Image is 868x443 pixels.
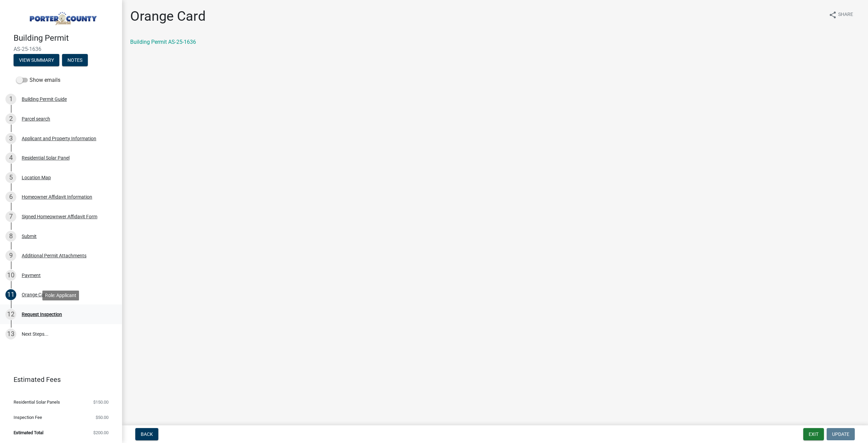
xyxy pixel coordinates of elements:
[838,11,853,19] span: Share
[5,270,16,281] div: 10
[96,415,108,420] span: $50.00
[829,11,837,19] i: share
[5,329,16,339] div: 13
[22,116,50,121] div: Parcel search
[22,214,97,219] div: Signed Homeownwer Affidavit Form
[130,8,206,24] h1: Orange Card
[93,400,108,404] span: $150.00
[5,373,111,386] a: Estimated Fees
[22,234,37,239] div: Submit
[62,58,88,63] wm-modal-confirm: Notes
[5,309,16,320] div: 12
[5,289,16,300] div: 11
[5,94,16,105] div: 1
[14,33,117,43] h4: Building Permit
[135,428,158,440] button: Back
[22,97,67,101] div: Building Permit Guide
[5,172,16,183] div: 5
[22,136,96,141] div: Applicant and Property Information
[22,253,86,258] div: Additional Permit Attachments
[22,312,62,317] div: Request Inspection
[14,430,43,435] span: Estimated Total
[22,155,70,160] div: Residential Solar Panel
[14,415,42,420] span: Inspection Fee
[14,58,59,63] wm-modal-confirm: Summary
[5,191,16,202] div: 6
[5,211,16,222] div: 7
[14,46,108,52] span: AS-25-1636
[22,175,51,180] div: Location Map
[832,431,849,437] span: Update
[5,231,16,242] div: 8
[22,195,92,199] div: Homeowner Affidavit Information
[827,428,855,440] button: Update
[42,291,79,300] div: Role: Applicant
[93,430,108,435] span: $200.00
[22,292,48,297] div: Orange Card
[130,39,196,45] a: Building Permit AS-25-1636
[5,152,16,163] div: 4
[5,113,16,124] div: 2
[14,54,59,66] button: View Summary
[141,431,153,437] span: Back
[16,76,60,84] label: Show emails
[62,54,88,66] button: Notes
[22,273,41,278] div: Payment
[14,400,60,404] span: Residential Solar Panels
[803,428,824,440] button: Exit
[5,250,16,261] div: 9
[5,133,16,144] div: 3
[823,8,859,21] button: shareShare
[14,7,111,26] img: Porter County, Indiana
